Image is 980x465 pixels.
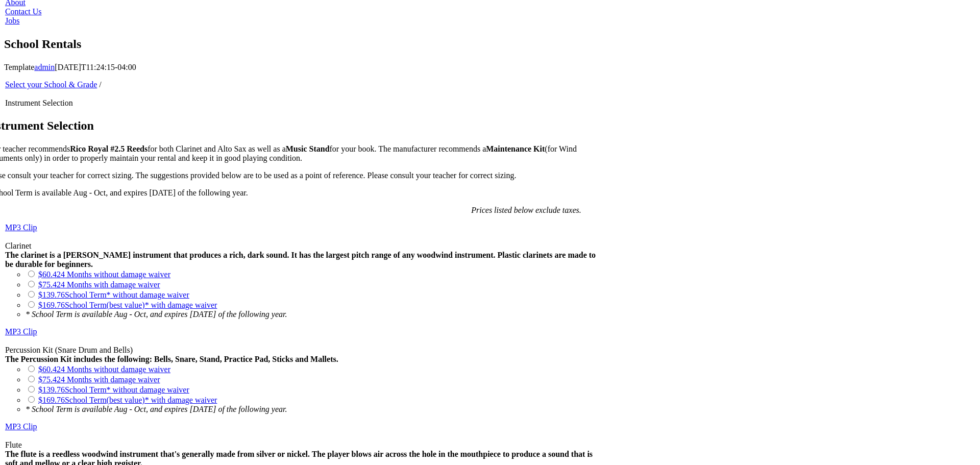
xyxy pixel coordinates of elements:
[38,280,61,289] span: $75.42
[55,63,136,71] span: [DATE]T11:24:15-04:00
[38,280,160,289] a: $75.424 Months with damage waiver
[4,36,976,53] h1: School Rentals
[38,385,189,394] a: $139.76School Term* without damage waiver
[5,7,42,16] a: Contact Us
[5,346,606,355] div: Percussion Kit (Snare Drum and Bells)
[5,440,606,450] div: Flute
[38,375,61,384] span: $75.42
[5,16,19,25] a: Jobs
[38,365,61,374] span: $60.42
[38,396,217,404] a: $169.76School Term(best value)* with damage waiver
[38,290,65,299] span: $139.76
[5,80,97,89] a: Select your School & Grade
[34,63,55,71] a: admin
[38,301,65,309] span: $169.76
[5,241,606,251] div: Clarinet
[38,385,65,394] span: $139.76
[38,270,61,279] span: $60.42
[486,144,545,153] strong: Maintenance Kit
[5,223,37,232] a: MP3 Clip
[99,80,101,89] span: /
[471,206,581,214] em: Prices listed below exclude taxes.
[38,396,65,404] span: $169.76
[38,270,170,279] a: $60.424 Months without damage waiver
[4,36,976,53] section: Page Title Bar
[5,327,37,336] a: MP3 Clip
[38,375,160,384] a: $75.424 Months with damage waiver
[26,405,287,413] em: * School Term is available Aug - Oct, and expires [DATE] of the following year.
[5,251,596,268] strong: The clarinet is a [PERSON_NAME] instrument that produces a rich, dark sound. It has the largest p...
[38,290,189,299] a: $139.76School Term* without damage waiver
[5,99,606,108] li: Instrument Selection
[5,422,37,431] a: MP3 Clip
[286,144,330,153] strong: Music Stand
[26,310,287,319] em: * School Term is available Aug - Oct, and expires [DATE] of the following year.
[70,144,148,153] strong: Rico Royal #2.5 Reeds
[38,365,170,374] a: $60.424 Months without damage waiver
[38,301,217,309] a: $169.76School Term(best value)* with damage waiver
[5,355,338,363] strong: The Percussion Kit includes the following: Bells, Snare, Stand, Practice Pad, Sticks and Mallets.
[4,63,34,71] span: Template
